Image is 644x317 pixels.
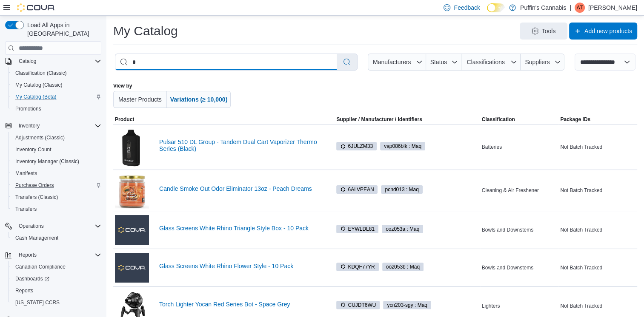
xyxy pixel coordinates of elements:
[430,59,447,65] span: Status
[12,180,101,190] span: Purchase Orders
[12,68,101,78] span: Classification (Classic)
[336,263,378,271] span: KDQF77YR
[12,133,68,143] a: Adjustments (Classic)
[520,3,566,13] p: Puffin's Cannabis
[373,59,411,65] span: Manufacturers
[467,59,504,65] span: Classifications
[15,82,63,88] span: My Catalog (Classic)
[9,232,105,244] button: Cash Management
[159,139,321,152] a: Pulsar 510 DL Group - Tandem Dual Cart Vaporizer Thermo Series (Black)
[15,221,47,231] button: Operations
[15,250,101,260] span: Reports
[12,80,66,90] a: My Catalog (Classic)
[9,167,105,179] button: Manifests
[2,55,105,67] button: Catalog
[19,223,44,229] span: Operations
[15,299,60,306] span: [US_STATE] CCRS
[115,172,149,209] img: Candle Smoke Out Odor Eliminator 13oz - Peach Dreams
[9,285,105,297] button: Reports
[324,116,422,123] span: Supplier / Manufacturer / Identifiers
[482,116,515,123] span: Classification
[9,203,105,215] button: Transfers
[115,253,149,283] img: Glass Screens White Rhino Flower Style - 10 Pack
[383,301,431,309] span: ycn203-sgy : Maq
[12,156,101,167] span: Inventory Manager (Classic)
[480,301,559,311] div: Lighters
[12,144,101,155] span: Inventory Count
[12,144,55,155] a: Inventory Count
[9,91,105,103] button: My Catalog (Beta)
[15,56,101,66] span: Catalog
[12,92,60,102] a: My Catalog (Beta)
[2,220,105,232] button: Operations
[558,225,637,235] div: Not Batch Tracked
[336,225,378,233] span: EYWLDL81
[570,3,571,13] p: |
[2,120,105,132] button: Inventory
[15,70,67,76] span: Classification (Classic)
[9,297,105,309] button: [US_STATE] CCRS
[386,263,420,271] span: ooz053b : Maq
[12,297,101,308] span: Washington CCRS
[12,233,101,243] span: Cash Management
[9,103,105,115] button: Promotions
[9,273,105,285] a: Dashboards
[336,301,380,309] span: CUJDT6WU
[521,54,565,71] button: Suppliers
[19,58,36,65] span: Catalog
[12,133,101,143] span: Adjustments (Classic)
[588,3,637,13] p: [PERSON_NAME]
[487,3,505,12] input: Dark Mode
[381,185,422,194] span: pcnd013 : Maq
[115,215,149,245] img: Glass Screens White Rhino Triangle Style Box - 10 Pack
[558,185,637,195] div: Not Batch Tracked
[19,252,37,258] span: Reports
[9,191,105,203] button: Transfers (Classic)
[12,286,101,296] span: Reports
[15,275,49,282] span: Dashboards
[9,79,105,91] button: My Catalog (Classic)
[9,179,105,191] button: Purchase Orders
[336,185,378,194] span: 6ALVPEAN
[340,225,375,233] span: EYWLDL81
[340,301,376,309] span: CUJDT6WU
[480,185,559,195] div: Cleaning & Air Freshener
[12,204,40,214] a: Transfers
[560,116,590,123] span: Package IDs
[525,59,550,65] span: Suppliers
[19,122,40,129] span: Inventory
[520,23,567,40] button: Tools
[17,3,55,12] img: Cova
[12,233,62,243] a: Cash Management
[24,21,101,38] span: Load All Apps in [GEOGRAPHIC_DATA]
[12,104,101,114] span: Promotions
[12,262,69,272] a: Canadian Compliance
[2,249,105,261] button: Reports
[9,67,105,79] button: Classification (Classic)
[115,116,134,123] span: Product
[15,121,43,131] button: Inventory
[380,142,425,150] span: vap086blk : Maq
[159,185,321,192] a: Candle Smoke Out Odor Eliminator 13oz - Peach Dreams
[118,96,162,103] span: Master Products
[159,263,321,269] a: Glass Screens White Rhino Flower Style - 10 Pack
[340,142,373,150] span: 6JULZM33
[454,3,480,12] span: Feedback
[15,194,58,201] span: Transfers (Classic)
[336,116,422,123] div: Supplier / Manufacturer / Identifiers
[12,168,101,178] span: Manifests
[12,204,101,214] span: Transfers
[15,235,58,241] span: Cash Management
[584,27,632,35] span: Add new products
[15,182,54,189] span: Purchase Orders
[382,225,423,233] span: ooz053a : Maq
[15,287,33,294] span: Reports
[12,92,101,102] span: My Catalog (Beta)
[12,80,101,90] span: My Catalog (Classic)
[480,142,559,152] div: Batteries
[9,261,105,273] button: Canadian Compliance
[12,68,70,78] a: Classification (Classic)
[542,27,556,35] span: Tools
[386,225,419,233] span: ooz053a : Maq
